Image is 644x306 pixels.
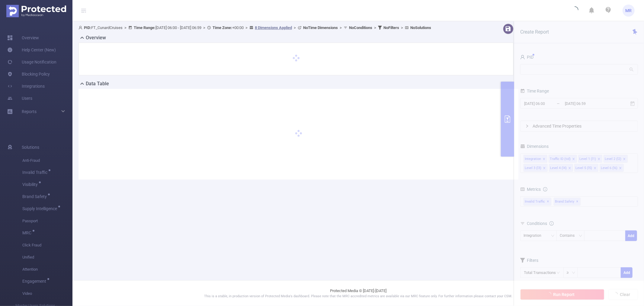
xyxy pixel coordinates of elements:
a: Blocking Policy [7,68,50,80]
span: Supply Intelligence [22,207,59,211]
span: Anti-Fraud [22,155,72,167]
span: Passport [22,215,72,227]
span: > [399,25,405,30]
span: Video [22,288,72,300]
span: MR [626,5,632,17]
b: No Filters [383,25,399,30]
b: No Time Dimensions [303,25,338,30]
span: > [244,25,249,30]
span: > [338,25,344,30]
span: Visibility [22,182,40,187]
span: FT_CunardCruises [DATE] 06:00 - [DATE] 06:59 +00:00 [78,25,431,30]
span: Attention [22,263,72,275]
span: > [372,25,378,30]
a: Integrations [7,80,45,92]
b: PID: [84,25,91,30]
a: Usage Notification [7,56,56,68]
b: Time Zone: [213,25,232,30]
span: > [201,25,207,30]
span: Invalid Traffic [22,170,50,174]
span: Reports [22,109,37,114]
i: icon: loading [571,6,578,15]
a: Users [7,92,32,104]
span: Click Fraud [22,239,72,251]
h2: Data Table [86,80,109,87]
span: Engagement [22,279,48,283]
b: No Solutions [410,25,431,30]
h2: Overview [86,34,106,41]
span: Solutions [22,141,39,153]
span: MRC [22,231,34,235]
footer: Protected Media © [DATE]-[DATE] [72,280,644,306]
b: Time Range: [134,25,155,30]
p: This is a stable, in production version of Protected Media's dashboard. Please note that the MRC ... [88,294,629,299]
u: 8 Dimensions Applied [255,25,292,30]
span: > [292,25,298,30]
span: > [123,25,128,30]
a: Overview [7,32,39,44]
span: Brand Safety [22,194,49,199]
i: icon: user [78,26,84,30]
span: Unified [22,251,72,263]
a: Reports [22,106,37,118]
img: Protected Media [6,5,66,17]
a: Help Center (New) [7,44,56,56]
b: No Conditions [349,25,372,30]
